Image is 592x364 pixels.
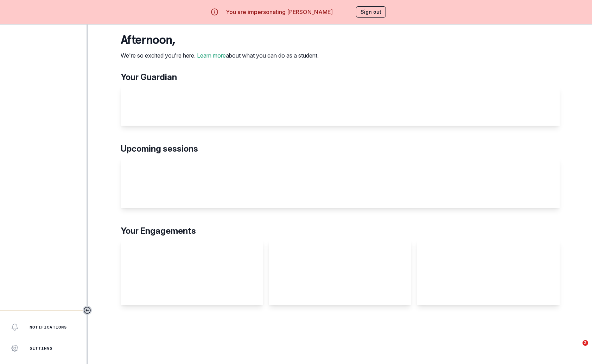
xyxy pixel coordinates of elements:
[83,306,92,315] button: Toggle sidebar
[356,6,386,18] button: Sign out
[197,52,226,59] a: Learn more
[121,225,560,237] p: Your Engagements
[121,143,560,155] p: Upcoming sessions
[583,340,588,346] span: 2
[121,33,319,47] p: afternoon ,
[568,340,585,357] iframe: Intercom live chat
[30,324,67,330] p: Notifications
[226,8,333,16] p: You are impersonating [PERSON_NAME]
[121,71,560,84] p: Your Guardian
[30,345,53,351] p: Settings
[121,51,319,60] p: We're so excited you're here. about what you can do as a student.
